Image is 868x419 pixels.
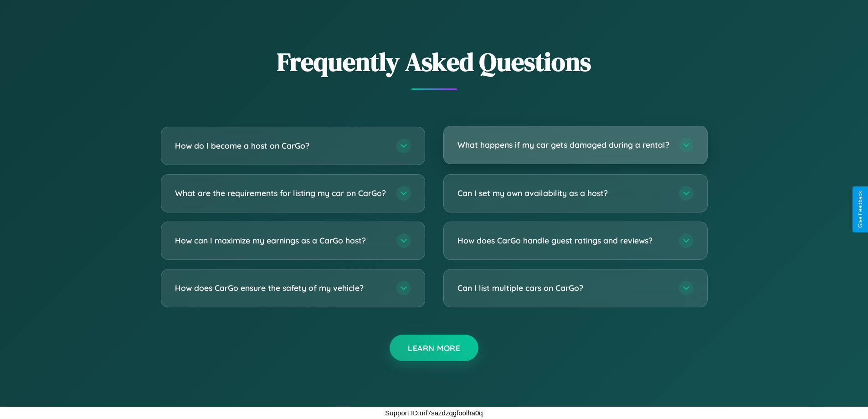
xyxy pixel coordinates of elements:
[857,191,863,228] div: Give Feedback
[457,235,670,246] h3: How does CarGo handle guest ratings and reviews?
[457,187,670,199] h3: Can I set my own availability as a host?
[385,407,483,419] p: Support ID: mf7sazdzqgfoolha0q
[175,187,387,199] h3: What are the requirements for listing my car on CarGo?
[175,282,387,294] h3: How does CarGo ensure the safety of my vehicle?
[161,44,708,79] h2: Frequently Asked Questions
[175,235,387,246] h3: How can I maximize my earnings as a CarGo host?
[457,282,670,294] h3: Can I list multiple cars on CarGo?
[390,335,478,361] button: Learn More
[457,139,670,150] h3: What happens if my car gets damaged during a rental?
[175,140,387,151] h3: How do I become a host on CarGo?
